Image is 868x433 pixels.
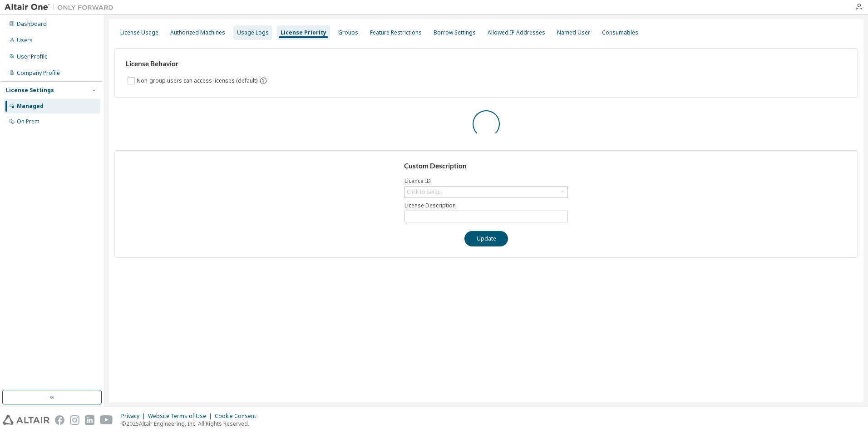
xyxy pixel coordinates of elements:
[404,162,569,171] h3: Custom Description
[170,29,225,36] div: Authorized Machines
[126,59,266,69] h3: License Behavior
[137,75,259,86] label: Non-group users can access licenses (default)
[404,177,568,185] label: Licence ID
[434,29,476,36] div: Borrow Settings
[85,415,94,425] img: linkedin.svg
[237,29,269,36] div: Usage Logs
[405,187,567,197] div: Click to select
[17,20,47,28] div: Dashboard
[407,188,442,196] div: Click to select
[55,415,64,425] img: facebook.svg
[488,29,545,36] div: Allowed IP Addresses
[17,69,60,77] div: Company Profile
[281,29,326,36] div: License Priority
[5,3,118,12] img: Altair One
[17,118,39,125] div: On Prem
[404,202,568,209] label: License Description
[17,103,44,110] div: Managed
[557,29,590,36] div: Named User
[6,87,54,94] div: License Settings
[3,415,49,425] img: altair_logo.svg
[17,53,48,60] div: User Profile
[215,413,261,420] div: Cookie Consent
[121,420,261,428] p: © 2025 Altair Engineering, Inc. All Rights Reserved.
[100,415,113,425] img: youtube.svg
[148,413,215,420] div: Website Terms of Use
[17,37,33,44] div: Users
[464,231,508,246] button: Update
[602,29,638,36] div: Consumables
[259,77,267,85] svg: By default any user not assigned to any group can access any license. Turn this setting off to di...
[121,413,148,420] div: Privacy
[338,29,358,36] div: Groups
[120,29,158,36] div: License Usage
[370,29,422,36] div: Feature Restrictions
[70,415,79,425] img: instagram.svg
